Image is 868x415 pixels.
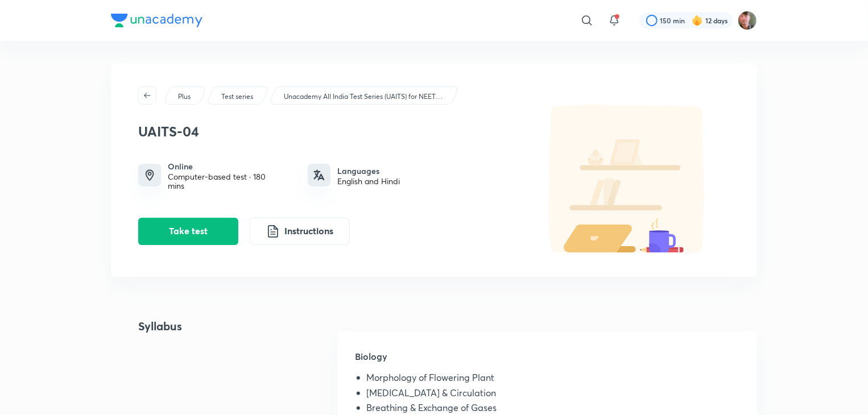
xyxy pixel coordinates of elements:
[337,177,400,186] div: English and Hindi
[266,225,280,238] img: instruction
[367,372,739,387] li: Morphology of Flowering Plant
[220,92,255,102] a: Test series
[178,92,191,102] p: Plus
[250,218,350,245] button: Instructions
[111,14,202,27] img: Company Logo
[284,92,443,102] p: Unacademy All India Test Series (UAITS) for NEET UG - Droppers
[692,15,703,26] img: streak
[221,92,253,102] p: Test series
[738,11,757,30] img: Ravii
[168,172,280,190] div: Computer-based test · 180 mins
[138,123,519,140] h3: UAITS-04
[168,160,280,172] h6: Online
[138,218,238,245] button: Take test
[525,105,730,252] img: default
[282,92,445,102] a: Unacademy All India Test Series (UAITS) for NEET UG - Droppers
[144,169,155,181] img: timing
[356,350,739,372] h5: Biology
[337,165,400,177] h6: Languages
[176,92,193,102] a: Plus
[313,169,325,181] img: languages
[367,388,739,402] li: [MEDICAL_DATA] & Circulation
